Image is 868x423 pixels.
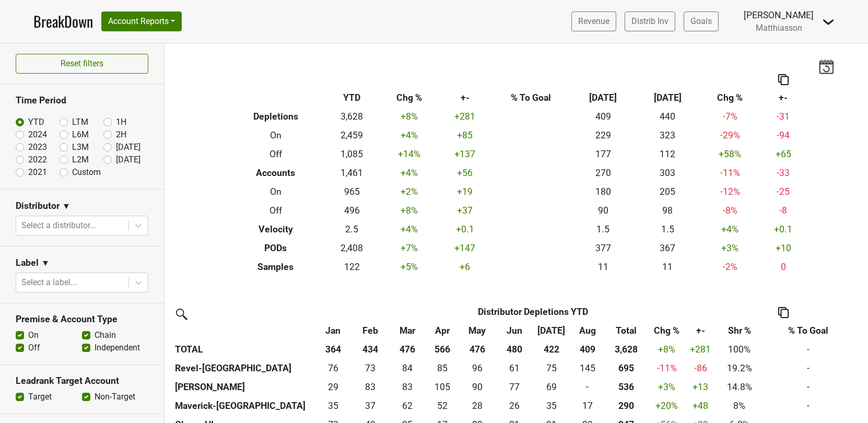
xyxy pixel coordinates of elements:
[636,201,700,220] td: 98
[605,321,647,340] th: Total: activate to sort column ascending
[227,239,325,257] th: PODs
[172,378,314,396] th: [PERSON_NAME]
[227,220,325,239] th: Velocity
[28,166,47,179] label: 2021
[714,378,764,396] td: 14.8%
[571,239,635,257] td: 377
[760,107,806,126] td: -31
[700,126,760,145] td: -29 %
[428,361,456,375] div: 85
[689,380,712,394] div: +13
[571,257,635,276] td: 11
[498,399,531,413] div: 26
[16,201,60,211] h3: Distributor
[389,340,426,359] th: 476
[354,399,386,413] div: 37
[496,378,533,396] td: 76.582
[325,239,379,257] td: 2,408
[636,239,700,257] td: 367
[439,107,490,126] td: +281
[16,257,39,268] h3: Label
[28,329,39,342] label: On
[391,380,424,394] div: 83
[744,8,814,22] div: [PERSON_NAME]
[28,342,40,354] label: Off
[760,257,806,276] td: 0
[571,126,635,145] td: 229
[607,380,644,394] div: 536
[764,378,852,396] td: -
[647,378,686,396] td: +3 %
[389,359,426,378] td: 84.418
[28,154,47,166] label: 2022
[690,344,711,355] span: +281
[28,391,52,403] label: Target
[760,220,806,239] td: +0.1
[822,16,835,28] img: Dropdown Menu
[605,359,647,378] th: 695.335
[317,380,349,394] div: 29
[571,88,635,107] th: [DATE]
[28,141,47,154] label: 2023
[439,220,490,239] td: +0.1
[439,201,490,220] td: +37
[351,378,389,396] td: 82.501
[764,321,852,340] th: % To Goal: activate to sort column ascending
[379,145,440,163] td: +14 %
[647,321,686,340] th: Chg %: activate to sort column ascending
[700,257,760,276] td: -2 %
[325,145,379,163] td: 1,085
[314,396,351,415] td: 34.584
[95,329,116,342] label: Chain
[700,182,760,201] td: -12 %
[647,396,686,415] td: +20 %
[227,145,325,163] th: Off
[658,344,675,355] span: +8%
[636,257,700,276] td: 11
[379,201,440,220] td: +8 %
[227,201,325,220] th: Off
[426,378,459,396] td: 105.249
[533,321,570,340] th: Jul: activate to sort column ascending
[496,396,533,415] td: 25.918
[325,201,379,220] td: 496
[72,141,89,154] label: L3M
[689,399,712,413] div: +48
[461,380,494,394] div: 90
[426,396,459,415] td: 51.669
[325,126,379,145] td: 2,459
[760,239,806,257] td: +10
[16,314,148,325] h3: Premise & Account Type
[636,88,700,107] th: [DATE]
[684,11,719,31] a: Goals
[314,340,351,359] th: 364
[317,399,349,413] div: 35
[535,380,568,394] div: 69
[439,163,490,182] td: +56
[714,340,764,359] td: 100%
[636,126,700,145] td: 323
[16,54,148,74] button: Reset filters
[818,59,834,74] img: last_updated_date
[700,201,760,220] td: -8 %
[760,126,806,145] td: -94
[636,163,700,182] td: 303
[95,391,135,403] label: Non-Target
[172,359,314,378] th: Revel-[GEOGRAPHIC_DATA]
[686,321,714,340] th: +-: activate to sort column ascending
[379,239,440,257] td: +7 %
[95,342,140,354] label: Independent
[62,200,71,213] span: ▼
[498,361,531,375] div: 61
[496,340,533,359] th: 480
[461,399,494,413] div: 28
[16,375,148,386] h3: Leadrank Target Account
[459,321,496,340] th: May: activate to sort column ascending
[571,201,635,220] td: 90
[391,399,424,413] div: 62
[496,321,533,340] th: Jun: activate to sort column ascending
[571,182,635,201] td: 180
[764,359,852,378] td: -
[325,163,379,182] td: 1,461
[426,321,459,340] th: Apr: activate to sort column ascending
